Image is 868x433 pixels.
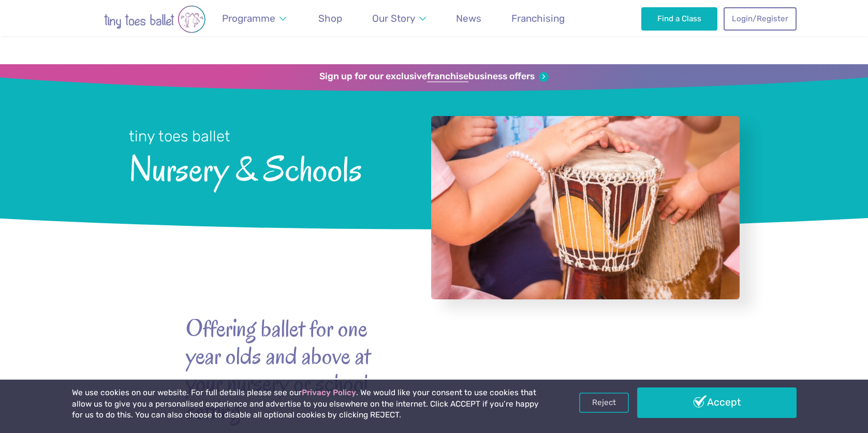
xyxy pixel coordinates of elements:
[319,71,549,82] a: Sign up for our exclusivefranchisebusiness offers
[72,5,238,33] img: tiny toes ballet
[456,12,481,24] span: News
[637,387,797,417] a: Accept
[222,12,275,24] span: Programme
[129,127,230,145] small: tiny toes ballet
[511,12,565,24] span: Franchising
[427,71,468,82] strong: franchise
[302,388,356,397] a: Privacy Policy
[507,6,570,31] a: Franchising
[318,12,342,24] span: Shop
[186,315,372,424] strong: Offering ballet for one year olds and above at your nursery or school setting.
[367,6,431,31] a: Our Story
[217,6,291,31] a: Programme
[129,147,404,189] span: Nursery & Schools
[724,7,796,30] a: Login/Register
[372,12,415,24] span: Our Story
[72,387,543,421] p: We use cookies on our website. For full details please see our . We would like your consent to us...
[579,393,629,412] a: Reject
[451,6,487,31] a: News
[641,7,717,30] a: Find a Class
[314,6,347,31] a: Shop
